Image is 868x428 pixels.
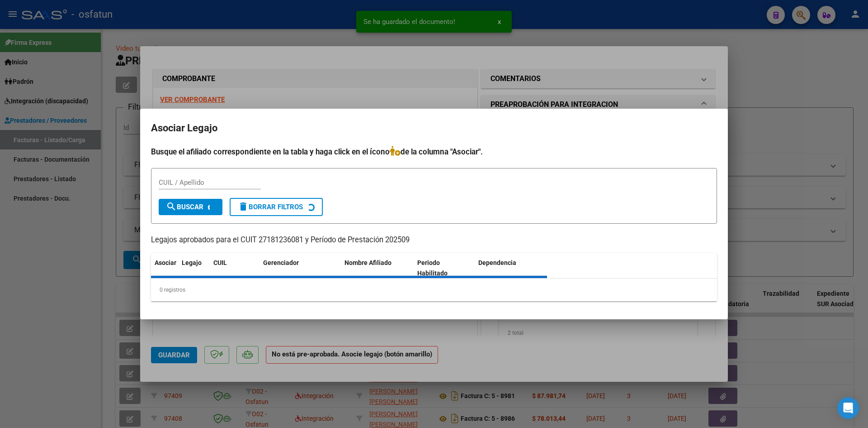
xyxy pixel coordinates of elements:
[417,259,448,277] span: Periodo Habilitado
[344,259,392,266] span: Nombre Afiliado
[166,203,203,211] span: Buscar
[478,259,516,266] span: Dependencia
[151,120,717,137] h2: Asociar Legajo
[259,253,341,283] datatable-header-cell: Gerenciador
[151,279,717,301] div: 0 registros
[230,198,323,216] button: Borrar Filtros
[238,203,303,211] span: Borrar Filtros
[210,253,259,283] datatable-header-cell: CUIL
[166,201,177,212] mat-icon: search
[178,253,210,283] datatable-header-cell: Legajo
[151,146,717,158] h4: Busque el afiliado correspondiente en la tabla y haga click en el ícono de la columna "Asociar".
[263,259,299,266] span: Gerenciador
[182,259,202,266] span: Legajo
[414,253,475,283] datatable-header-cell: Periodo Habilitado
[159,199,222,215] button: Buscar
[837,397,859,419] div: Open Intercom Messenger
[155,259,176,266] span: Asociar
[341,253,414,283] datatable-header-cell: Nombre Afiliado
[213,259,227,266] span: CUIL
[151,235,717,246] p: Legajos aprobados para el CUIT 27181236081 y Período de Prestación 202509
[238,201,249,212] mat-icon: delete
[475,253,547,283] datatable-header-cell: Dependencia
[151,253,178,283] datatable-header-cell: Asociar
